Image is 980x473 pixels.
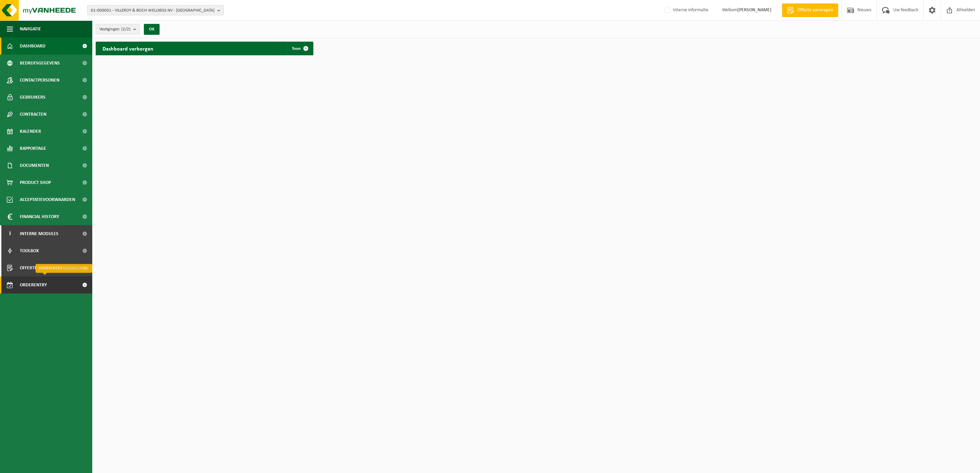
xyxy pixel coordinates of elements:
span: Toolbox [20,242,39,259]
span: Offerte aanvragen [796,7,835,14]
count: (2/2) [121,27,131,31]
span: Orderentry Goedkeuring [20,276,77,293]
span: Product Shop [20,174,51,191]
span: Contactpersonen [20,72,59,89]
h2: Dashboard verborgen [96,42,160,55]
span: Contracten [20,106,46,123]
span: Documenten [20,157,49,174]
span: Financial History [20,208,59,225]
span: Dashboard [20,38,45,55]
span: 01-000001 - VILLEROY & BOCH WELLNESS NV - [GEOGRAPHIC_DATA] [91,5,215,16]
span: Bedrijfsgegevens [20,55,60,72]
span: Interne modules [20,225,58,242]
span: Navigatie [20,20,41,38]
label: Interne informatie [663,5,708,15]
button: OK [144,24,160,35]
span: Acceptatievoorwaarden [20,191,75,208]
button: Vestigingen(2/2) [96,24,140,34]
span: Offerte aanvragen [20,259,63,276]
strong: [PERSON_NAME] [737,8,772,13]
a: Offerte aanvragen [782,3,838,17]
a: Toon [286,42,313,55]
span: Kalender [20,123,41,140]
span: Gebruikers [20,89,45,106]
span: Vestigingen [99,24,131,34]
span: Toon [292,46,301,51]
button: 01-000001 - VILLEROY & BOCH WELLNESS NV - [GEOGRAPHIC_DATA] [87,5,224,15]
span: I [7,225,13,242]
span: Rapportage [20,140,46,157]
